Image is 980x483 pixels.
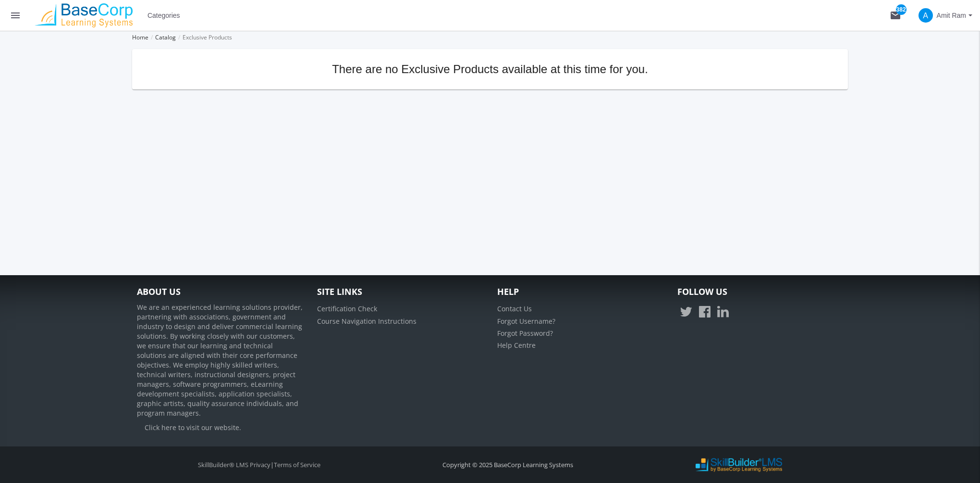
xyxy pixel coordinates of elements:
[147,7,180,24] span: Categories
[497,304,532,313] a: Contact Us
[696,458,782,472] img: SkillBuilder LMS Logo
[144,61,836,77] p: There are no Exclusive Products available at this time for you.
[919,8,933,23] span: A
[132,33,148,41] a: Home
[497,341,536,350] a: Help Centre
[142,460,377,470] div: |
[10,10,21,21] mat-icon: menu
[317,304,377,313] a: Certification Check
[176,31,232,44] li: Exclusive Products
[274,460,320,469] a: Terms of Service
[937,7,966,24] span: Amit Ram
[497,317,555,326] a: Forgot Username?
[198,460,270,469] a: SkillBuilder® LMS Privacy
[386,460,629,470] div: Copyright © 2025 BaseCorp Learning Systems
[890,10,901,21] mat-icon: mail
[31,3,136,27] img: logo.png
[317,317,416,326] a: Course Navigation Instructions
[137,287,303,297] h4: About Us
[497,329,553,338] a: Forgot Password?
[145,423,241,432] a: Click here to visit our website.
[155,33,176,41] a: Catalog
[497,287,663,297] h4: Help
[677,287,843,297] h4: Follow Us
[137,303,303,418] p: We are an experienced learning solutions provider, partnering with associations, government and i...
[317,287,483,297] h4: Site Links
